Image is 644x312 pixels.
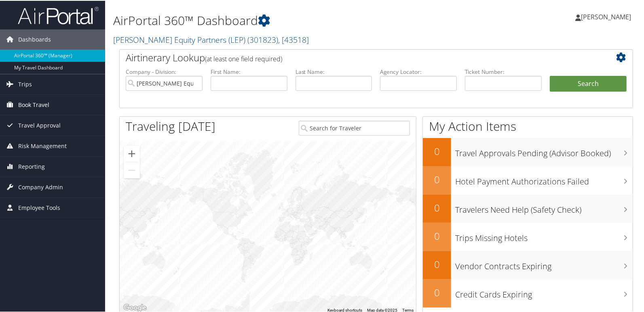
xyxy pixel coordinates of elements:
a: 0Credit Cards Expiring [423,278,633,307]
label: Company - Division: [126,67,203,75]
label: Last Name: [296,67,372,75]
h2: 0 [423,172,451,186]
h2: 0 [423,144,451,157]
span: , [ 43518 ] [278,34,309,44]
a: 0Vendor Contracts Expiring [423,250,633,278]
span: ( 301823 ) [247,34,278,44]
h1: AirPortal 360™ Dashboard [113,11,464,28]
h2: Airtinerary Lookup [126,50,584,64]
input: Search for Traveler [299,120,410,135]
span: Employee Tools [18,197,60,217]
span: Book Travel [18,94,49,114]
span: (at least one field required) [205,54,282,63]
a: [PERSON_NAME] Equity Partners (LEP) [113,34,309,44]
h3: Vendor Contracts Expiring [455,256,633,271]
label: Agency Locator: [380,67,457,75]
h2: 0 [423,257,451,270]
h3: Trips Missing Hotels [455,228,633,243]
label: Ticket Number: [465,67,542,75]
h1: My Action Items [423,117,633,134]
img: airportal-logo.png [18,5,99,24]
h3: Travelers Need Help (Safety Check) [455,199,633,215]
h3: Credit Cards Expiring [455,284,633,299]
h3: Hotel Payment Authorizations Failed [455,171,633,186]
button: Zoom in [124,145,140,161]
span: Trips [18,73,32,94]
h3: Travel Approvals Pending (Advisor Booked) [455,143,633,158]
span: Risk Management [18,135,67,155]
a: 0Trips Missing Hotels [423,222,633,250]
a: 0Travel Approvals Pending (Advisor Booked) [423,137,633,165]
a: 0Travelers Need Help (Safety Check) [423,194,633,222]
a: [PERSON_NAME] [575,4,639,28]
span: Reporting [18,156,45,176]
h2: 0 [423,228,451,242]
h2: 0 [423,285,451,299]
h1: Traveling [DATE] [126,117,215,134]
span: [PERSON_NAME] [581,12,631,21]
span: Company Admin [18,176,63,197]
span: Travel Approval [18,115,61,135]
span: Map data ©2025 [367,307,397,312]
button: Zoom out [124,161,140,178]
label: First Name: [211,67,287,75]
span: Dashboards [18,29,51,49]
button: Search [550,75,627,91]
a: 0Hotel Payment Authorizations Failed [423,165,633,194]
a: Terms (opens in new tab) [402,307,414,312]
h2: 0 [423,200,451,214]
